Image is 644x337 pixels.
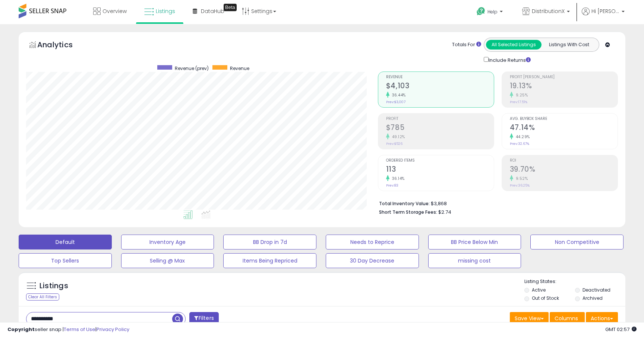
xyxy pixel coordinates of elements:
a: Privacy Policy [97,326,129,333]
div: Clear All Filters [26,293,59,301]
label: Out of Stock [532,295,559,301]
a: Hi [PERSON_NAME] [582,7,625,24]
h2: $785 [386,123,494,133]
span: Help [487,9,498,15]
div: Include Returns [478,55,540,64]
p: Listing States: [524,278,625,285]
div: seller snap | | [7,326,129,333]
small: 36.44% [389,92,406,98]
label: Deactivated [583,287,610,293]
small: 36.14% [389,176,405,181]
span: Avg. Buybox Share [510,117,618,121]
span: Revenue (prev) [175,65,209,71]
span: Overview [102,7,127,15]
button: 30 Day Decrease [326,253,419,268]
span: Hi [PERSON_NAME] [591,7,619,15]
li: $3,868 [379,198,612,207]
span: 2025-09-10 02:57 GMT [605,326,637,333]
small: Prev: 36.25% [510,183,530,188]
span: Columns [555,315,578,322]
button: Items Being Repriced [223,253,316,268]
small: 44.29% [513,134,530,140]
span: Revenue [386,75,494,79]
span: DataHub [201,7,224,15]
button: Selling @ Max [121,253,214,268]
button: BB Drop in 7d [223,235,316,249]
span: Ordered Items [386,159,494,163]
span: Profit [386,117,494,121]
i: Get Help [476,7,486,16]
button: BB Price Below Min [428,235,521,249]
label: Archived [583,295,603,301]
button: Columns [550,312,585,325]
h5: Analytics [37,39,87,52]
small: 9.25% [513,92,528,98]
b: Short Term Storage Fees: [379,209,437,215]
label: Active [532,287,546,293]
button: Filters [189,312,218,325]
b: Total Inventory Value: [379,200,430,207]
h2: 47.14% [510,123,618,133]
button: Needs to Reprice [326,235,419,249]
h2: 19.13% [510,82,618,92]
span: Revenue [230,65,249,71]
button: Non Competitive [530,235,624,249]
span: Profit [PERSON_NAME] [510,75,618,79]
small: Prev: 83 [386,183,398,188]
span: Listings [156,7,175,15]
h2: 113 [386,165,494,175]
span: DistributionX [532,7,565,15]
span: $2.74 [438,209,451,216]
button: Inventory Age [121,235,214,249]
small: Prev: 17.51% [510,100,527,104]
div: Tooltip anchor [224,4,237,11]
button: Save View [510,312,549,325]
button: Listings With Cost [541,40,597,50]
button: missing cost [428,253,521,268]
span: ROI [510,159,618,163]
div: Totals For [452,41,481,48]
small: 9.52% [513,176,528,181]
small: Prev: 32.67% [510,142,529,146]
button: Top Sellers [19,253,112,268]
small: 49.12% [389,134,405,140]
h5: Listings [40,281,68,291]
h2: $4,103 [386,82,494,92]
a: Help [471,1,510,24]
button: Actions [586,312,618,325]
button: Default [19,235,112,249]
h2: 39.70% [510,165,618,175]
a: Terms of Use [64,326,95,333]
button: All Selected Listings [486,40,542,50]
small: Prev: $526 [386,142,402,146]
small: Prev: $3,007 [386,100,405,104]
strong: Copyright [7,326,35,333]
